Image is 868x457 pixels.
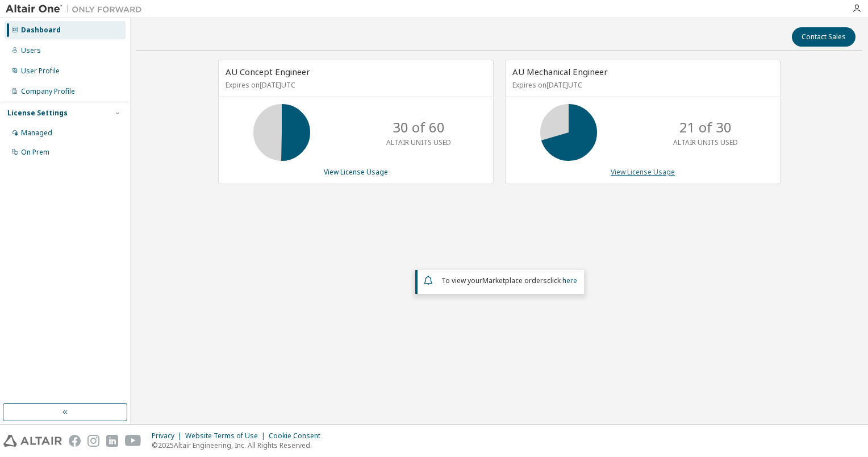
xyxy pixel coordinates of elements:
span: To view your click [441,276,577,285]
span: AU Mechanical Engineer [512,66,608,77]
img: altair_logo.svg [3,435,62,447]
p: 30 of 60 [393,118,445,137]
img: linkedin.svg [106,435,118,447]
em: Marketplace orders [482,276,547,285]
div: Managed [21,128,52,138]
div: On Prem [21,148,49,157]
p: 21 of 30 [679,118,732,137]
p: Expires on [DATE] UTC [512,80,770,90]
a: View License Usage [611,167,675,177]
img: instagram.svg [87,435,99,447]
span: AU Concept Engineer [226,66,310,77]
div: Dashboard [21,26,61,35]
p: ALTAIR UNITS USED [673,138,738,147]
div: Privacy [152,431,185,441]
button: Contact Sales [792,27,856,47]
p: ALTAIR UNITS USED [386,138,451,147]
img: youtube.svg [125,435,141,447]
a: View License Usage [324,167,388,177]
p: © 2025 Altair Engineering, Inc. All Rights Reserved. [152,441,327,450]
div: Users [21,46,41,55]
a: here [562,276,577,285]
div: Cookie Consent [269,431,327,441]
div: Company Profile [21,87,75,96]
img: facebook.svg [69,435,81,447]
p: Expires on [DATE] UTC [226,80,483,90]
div: User Profile [21,67,60,76]
div: Website Terms of Use [185,431,269,441]
div: License Settings [7,109,68,118]
img: Altair One [6,3,148,15]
